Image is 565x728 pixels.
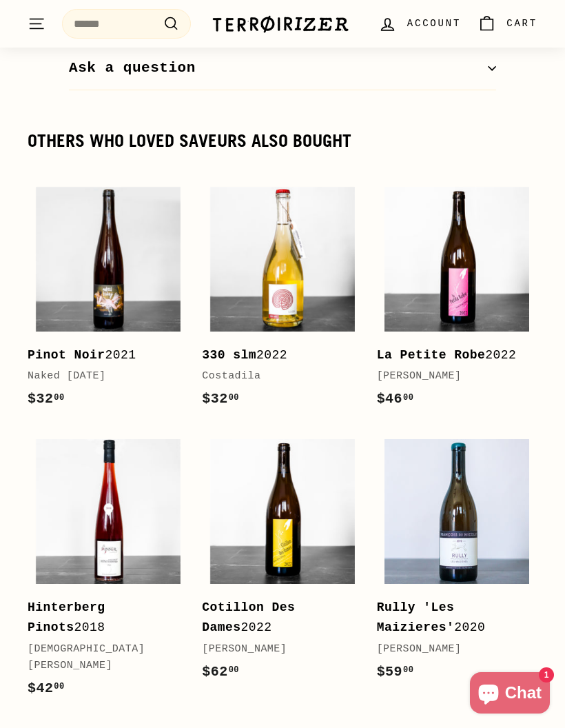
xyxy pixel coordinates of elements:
span: Account [407,16,461,31]
a: Rully 'Les Maizieres'2020[PERSON_NAME] [377,431,537,696]
b: Rully 'Les Maizieres' [377,600,455,634]
div: 2022 [202,598,349,638]
a: Cotillon Des Dames2022[PERSON_NAME] [202,431,362,696]
span: $42 [28,680,65,696]
div: Others who loved Saveurs also bought [28,132,537,151]
div: 2022 [377,345,524,365]
b: Cotillon Des Dames [202,600,295,634]
div: 2021 [28,345,174,365]
b: La Petite Robe [377,348,486,362]
a: 330 slm2022Costadila [202,179,362,424]
button: Ask a question [69,46,496,91]
b: Hinterberg Pinots [28,600,105,634]
a: La Petite Robe2022[PERSON_NAME] [377,179,537,424]
div: [PERSON_NAME] [202,641,349,658]
div: [PERSON_NAME] [377,641,524,658]
div: Naked [DATE] [28,368,174,385]
span: $32 [202,391,239,407]
b: 330 slm [202,348,256,362]
div: Costadila [202,368,349,385]
sup: 00 [54,393,64,403]
div: 2020 [377,598,524,638]
a: Cart [469,3,546,44]
span: $46 [377,391,414,407]
span: $59 [377,664,414,680]
a: Pinot Noir2021Naked [DATE] [28,179,188,424]
inbox-online-store-chat: Shopify online store chat [466,672,554,717]
b: Pinot Noir [28,348,105,362]
a: Account [370,3,469,44]
span: Cart [506,16,537,31]
a: Hinterberg Pinots2018[DEMOGRAPHIC_DATA][PERSON_NAME] [28,431,188,713]
sup: 00 [403,393,413,403]
span: $62 [202,664,239,680]
div: [PERSON_NAME] [377,368,524,385]
sup: 00 [403,665,413,675]
span: $32 [28,391,65,407]
div: [DEMOGRAPHIC_DATA][PERSON_NAME] [28,641,174,674]
div: 2022 [202,345,349,365]
sup: 00 [229,393,239,403]
div: 2018 [28,598,174,638]
sup: 00 [54,682,64,691]
sup: 00 [229,665,239,675]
